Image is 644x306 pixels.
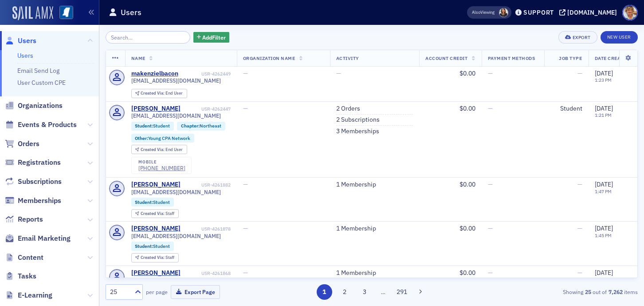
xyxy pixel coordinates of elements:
span: … [377,288,389,296]
span: $0.00 [459,269,475,277]
a: makenzielbacon [131,70,178,78]
span: Users [18,36,36,46]
button: AddFilter [193,32,230,43]
img: SailAMX [12,6,53,20]
input: Search… [106,31,190,44]
span: [DATE] [595,104,613,112]
span: — [577,224,582,232]
a: Student:Student [135,199,170,205]
span: — [243,104,248,112]
label: per page [146,288,168,296]
a: View Homepage [53,6,73,21]
a: Users [17,52,33,60]
span: Activity [336,55,359,61]
div: Created Via: Staff [131,209,179,219]
span: Content [18,253,43,262]
time: 1:47 PM [595,188,612,195]
span: — [577,69,582,77]
span: Profile [622,5,638,20]
a: Subscriptions [5,177,62,187]
h1: Users [121,7,141,18]
a: Other:Young CPA Network [135,135,190,141]
span: Payment Methods [488,55,535,61]
a: Student:Student [135,123,170,129]
span: Student : [135,123,153,129]
div: Created Via: End User [131,89,187,98]
div: Created Via: End User [131,145,187,154]
div: USR-4262447 [182,106,231,112]
button: 2 [337,284,352,300]
img: SailAMX [59,6,73,20]
button: 291 [394,284,410,300]
strong: 7,262 [607,288,624,296]
div: End User [141,91,183,96]
span: Memberships [18,196,61,206]
div: [DOMAIN_NAME] [567,8,617,16]
span: — [488,69,493,77]
div: Student [550,105,582,113]
a: [PERSON_NAME] [131,269,181,277]
span: Organizations [18,101,63,111]
span: [EMAIL_ADDRESS][DOMAIN_NAME] [131,77,221,84]
time: 1:45 PM [595,232,612,238]
span: [EMAIL_ADDRESS][DOMAIN_NAME] [131,189,221,195]
a: [PERSON_NAME] [131,225,181,233]
div: USR-4261868 [182,270,231,276]
a: 2 Orders [336,105,360,113]
a: Organizations [5,101,63,111]
a: [PHONE_NUMBER] [138,165,185,171]
div: Student: [131,242,174,250]
span: — [243,69,248,77]
span: Job Type [559,55,582,61]
time: 1:23 PM [595,77,612,83]
span: $0.00 [459,69,475,77]
span: Orders [18,139,39,149]
div: Chapter: [177,122,225,131]
span: [DATE] [595,269,613,277]
div: USR-4261882 [182,182,231,188]
a: Orders [5,139,39,149]
span: [EMAIL_ADDRESS][PERSON_NAME][DOMAIN_NAME] [131,277,231,283]
span: Date Created [595,55,629,61]
button: 3 [357,284,373,300]
a: Events & Products [5,120,77,130]
span: Noma Burge [499,8,508,17]
a: 1 Membership [336,225,376,233]
a: Users [5,36,36,46]
span: — [488,224,493,232]
time: 1:43 PM [595,276,612,282]
a: Email Marketing [5,234,71,243]
div: Created Via: Staff [131,253,179,262]
span: Created Via : [141,254,165,260]
span: Student : [135,199,153,205]
button: Export Page [171,285,220,299]
div: Also [472,9,480,15]
span: Other : [135,135,148,141]
a: Memberships [5,196,61,206]
span: — [577,180,582,188]
div: Student: [131,122,174,131]
a: 1 Membership [336,181,376,189]
span: Add Filter [202,33,226,41]
span: [DATE] [595,224,613,232]
a: New User [601,31,638,44]
div: Export [573,35,591,40]
a: Content [5,253,43,262]
span: Viewing [472,9,495,16]
span: Account Credit [425,55,467,61]
a: [PERSON_NAME] [131,181,181,189]
div: mobile [138,159,185,165]
a: 1 Membership [336,269,376,277]
span: E-Learning [18,290,52,300]
span: Student : [135,243,153,249]
a: [PERSON_NAME] [131,105,181,113]
span: — [488,180,493,188]
span: [DATE] [595,69,613,77]
span: [EMAIL_ADDRESS][DOMAIN_NAME] [131,233,221,239]
span: Created Via : [141,90,165,96]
